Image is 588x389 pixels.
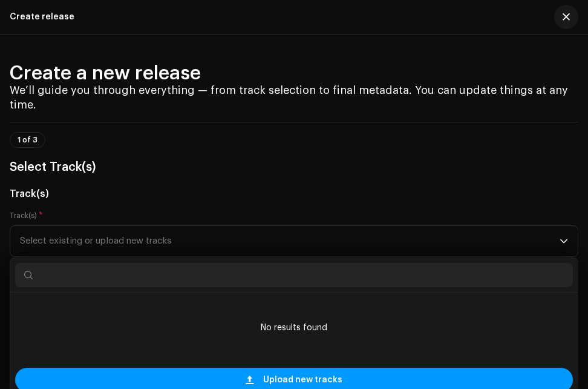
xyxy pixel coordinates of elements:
[15,298,573,358] li: No results found
[10,12,74,22] div: Create release
[10,211,43,221] label: Track(s)
[10,83,578,112] h4: We’ll guide you through everything — from track selection to final metadata. You can update thing...
[18,136,38,144] span: 1 of 3
[10,64,578,83] h2: Create a new release
[10,187,578,201] h5: Track(s)
[20,226,560,256] span: Select existing or upload new tracks
[10,158,578,177] h3: Select Track(s)
[560,226,568,256] div: dropdown trigger
[10,293,578,363] ul: Option List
